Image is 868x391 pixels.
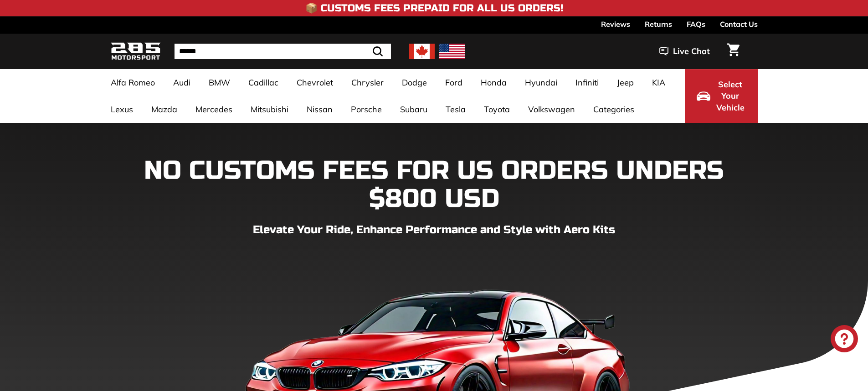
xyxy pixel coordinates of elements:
h4: 📦 Customs Fees Prepaid for All US Orders! [305,3,563,14]
a: Reviews [601,16,630,32]
inbox-online-store-chat: Shopify online store chat [828,325,861,355]
h1: NO CUSTOMS FEES FOR US ORDERS UNDERS $800 USD [111,157,758,213]
a: Lexus [102,96,142,123]
a: Audi [164,69,200,96]
a: Ford [436,69,472,96]
p: Elevate Your Ride, Enhance Performance and Style with Aero Kits [111,222,758,238]
a: Chevrolet [288,69,342,96]
a: KIA [643,69,674,96]
a: FAQs [687,16,705,32]
span: Live Chat [673,45,710,57]
span: Select Your Vehicle [715,79,746,114]
a: Hyundai [516,69,566,96]
a: Jeep [608,69,643,96]
a: Nissan [298,96,342,123]
img: Logo_285_Motorsport_areodynamics_components [111,41,161,62]
a: Subaru [391,96,437,123]
button: Select Your Vehicle [685,69,758,123]
a: Honda [472,69,516,96]
a: BMW [200,69,239,96]
a: Chrysler [342,69,393,96]
a: Cart [722,36,745,67]
a: Alfa Romeo [102,69,164,96]
input: Search [175,44,391,59]
a: Tesla [437,96,475,123]
a: Contact Us [720,16,758,32]
a: Cadillac [239,69,288,96]
a: Categories [584,96,643,123]
a: Mitsubishi [241,96,298,123]
a: Volkswagen [519,96,584,123]
a: Dodge [393,69,436,96]
a: Porsche [342,96,391,123]
a: Mercedes [186,96,241,123]
button: Live Chat [647,40,722,63]
a: Returns [645,16,672,32]
a: Infiniti [566,69,608,96]
a: Mazda [142,96,186,123]
a: Toyota [475,96,519,123]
